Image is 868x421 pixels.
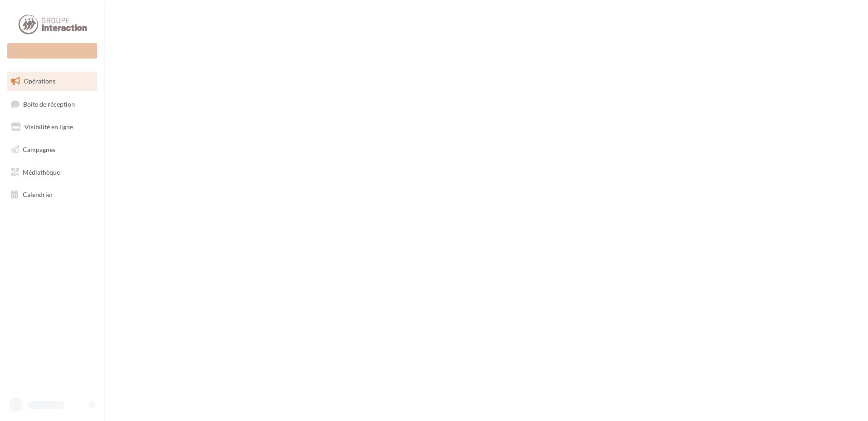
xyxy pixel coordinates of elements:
[5,140,99,159] a: Campagnes
[5,163,99,182] a: Médiathèque
[7,43,97,59] div: Nouvelle campagne
[23,168,60,176] span: Médiathèque
[5,117,99,137] a: Visibilité en ligne
[23,146,55,153] span: Campagnes
[5,72,99,91] a: Opérations
[23,191,53,198] span: Calendrier
[24,77,55,85] span: Opérations
[5,185,99,204] a: Calendrier
[25,123,73,131] span: Visibilité en ligne
[5,94,99,114] a: Boîte de réception
[23,100,75,108] span: Boîte de réception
